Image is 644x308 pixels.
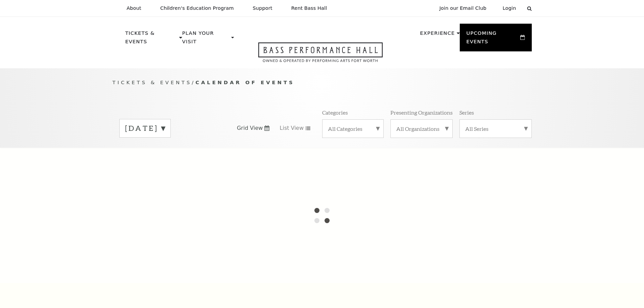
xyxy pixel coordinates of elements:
[291,5,327,11] p: Rent Bass Hall
[253,5,272,11] p: Support
[420,29,455,41] p: Experience
[467,29,519,50] p: Upcoming Events
[182,29,230,50] p: Plan Your Visit
[113,79,192,85] span: Tickets & Events
[160,5,234,11] p: Children's Education Program
[465,125,526,132] label: All Series
[125,123,165,134] label: [DATE]
[195,79,294,85] span: Calendar of Events
[113,78,532,87] p: /
[390,109,453,116] p: Presenting Organizations
[237,124,263,132] span: Grid View
[322,109,348,116] p: Categories
[328,125,378,132] label: All Categories
[127,5,141,11] p: About
[396,125,447,132] label: All Organizations
[125,29,178,50] p: Tickets & Events
[459,109,474,116] p: Series
[280,124,304,132] span: List View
